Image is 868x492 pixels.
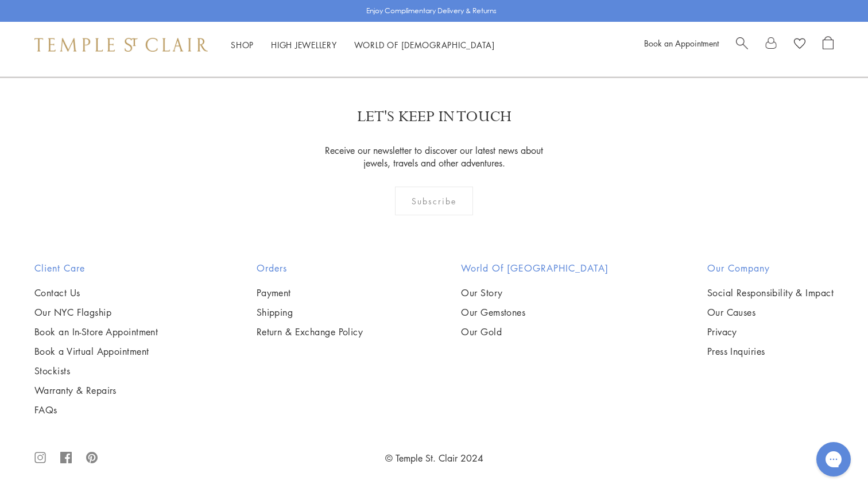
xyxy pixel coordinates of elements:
[34,261,158,275] h2: Client Care
[34,404,158,416] a: FAQs
[34,365,158,377] a: Stockists
[794,36,805,53] a: View Wishlist
[644,37,719,49] a: Book an Appointment
[707,306,834,319] a: Our Causes
[811,438,857,481] iframe: Gorgias live chat messenger
[34,306,158,319] a: Our NYC Flagship
[395,187,474,215] div: Subscribe
[34,326,158,338] a: Book an In-Store Appointment
[461,261,609,275] h2: World of [GEOGRAPHIC_DATA]
[461,326,609,338] a: Our Gold
[34,38,208,52] img: Temple St. Clair
[461,306,609,319] a: Our Gemstones
[257,261,363,275] h2: Orders
[34,384,158,397] a: Warranty & Repairs
[707,345,834,358] a: Press Inquiries
[257,286,363,299] a: Payment
[318,144,551,169] p: Receive our newsletter to discover our latest news about jewels, travels and other adventures.
[231,38,495,52] nav: Main navigation
[461,286,609,299] a: Our Story
[707,326,834,338] a: Privacy
[257,326,363,338] a: Return & Exchange Policy
[231,39,254,51] a: ShopShop
[357,107,511,127] p: LET'S KEEP IN TOUCH
[823,36,834,53] a: Open Shopping Bag
[736,36,748,53] a: Search
[385,452,483,464] a: © Temple St. Clair 2024
[707,286,834,299] a: Social Responsibility & Impact
[707,261,834,275] h2: Our Company
[34,345,158,358] a: Book a Virtual Appointment
[271,39,337,51] a: High JewelleryHigh Jewellery
[366,5,497,17] p: Enjoy Complimentary Delivery & Returns
[34,286,158,299] a: Contact Us
[354,39,495,51] a: World of [DEMOGRAPHIC_DATA]World of [DEMOGRAPHIC_DATA]
[257,306,363,319] a: Shipping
